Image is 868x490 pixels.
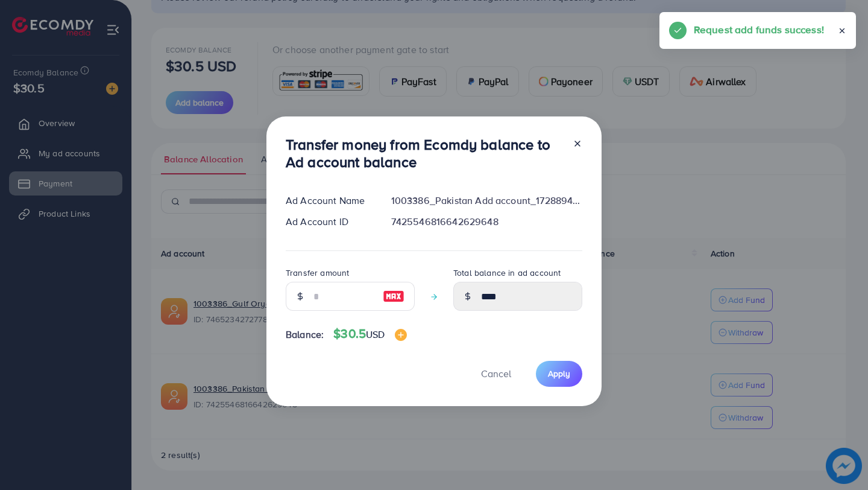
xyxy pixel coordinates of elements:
span: Balance: [286,328,324,342]
div: Ad Account ID [276,215,382,229]
span: Apply [548,367,570,380]
div: 7425546816642629648 [382,215,592,229]
span: USD [366,328,385,341]
img: image [383,289,404,304]
h4: $30.5 [333,326,406,342]
span: Cancel [481,367,511,380]
button: Apply [536,361,582,387]
div: 1003386_Pakistan Add account_1728894866261 [382,194,592,208]
div: Ad Account Name [276,194,382,208]
h5: Request add funds success! [694,22,824,37]
button: Cancel [466,361,526,387]
h3: Transfer money from Ecomdy balance to Ad account balance [286,136,563,171]
label: Total balance in ad account [453,267,561,279]
img: image [395,329,407,341]
label: Transfer amount [286,267,349,279]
